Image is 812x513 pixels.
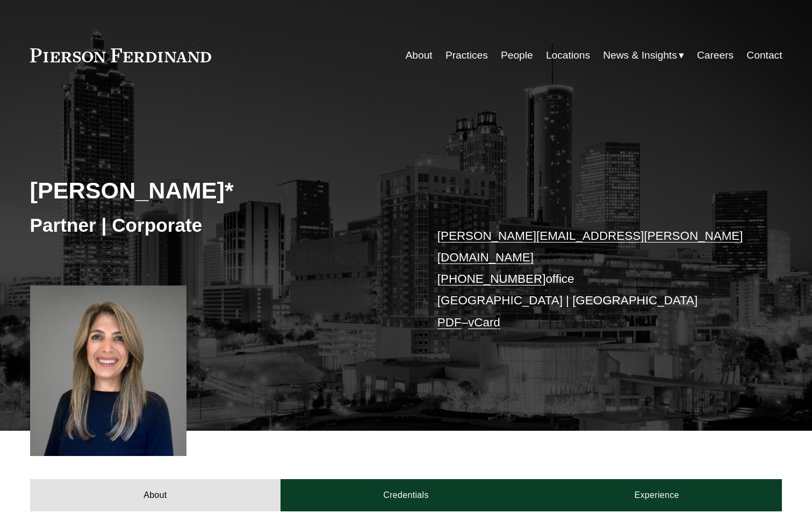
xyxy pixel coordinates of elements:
[603,46,677,65] span: News & Insights
[546,45,590,66] a: Locations
[746,45,782,66] a: Contact
[437,229,743,264] a: [PERSON_NAME][EMAIL_ADDRESS][PERSON_NAME][DOMAIN_NAME]
[531,479,782,511] a: Experience
[437,225,751,334] p: office [GEOGRAPHIC_DATA] | [GEOGRAPHIC_DATA] –
[468,316,500,329] a: vCard
[30,213,406,237] h3: Partner | Corporate
[445,45,488,66] a: Practices
[697,45,734,66] a: Careers
[30,176,406,204] h2: [PERSON_NAME]*
[501,45,533,66] a: People
[406,45,433,66] a: About
[281,479,531,511] a: Credentials
[603,45,684,66] a: folder dropdown
[30,479,281,511] a: About
[437,316,462,329] a: PDF
[437,272,546,286] a: [PHONE_NUMBER]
